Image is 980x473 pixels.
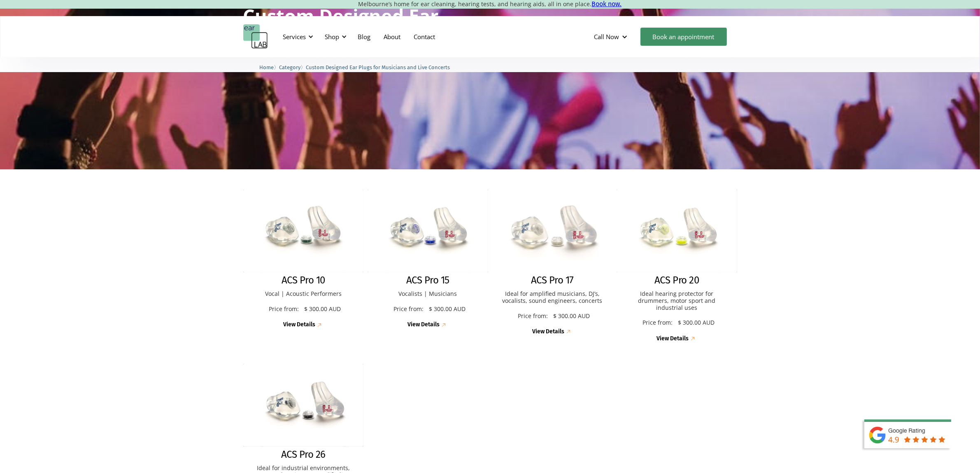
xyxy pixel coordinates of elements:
a: Book an appointment [640,28,727,46]
p: Price from: [390,306,427,313]
img: ACS Pro 15 [368,190,488,272]
a: ACS Pro 15ACS Pro 15Vocalists | MusiciansPrice from:$ 300.00 AUDView Details [368,190,488,329]
li: 〉 [279,63,306,72]
a: Contact [407,25,442,49]
img: ACS Pro 20 [617,190,737,272]
h2: ACS Pro 15 [406,274,449,286]
p: Price from: [639,319,676,326]
a: ACS Pro 10ACS Pro 10Vocal | Acoustic PerformersPrice from:$ 300.00 AUDView Details [243,190,364,329]
a: About [377,25,407,49]
a: ACS Pro 20ACS Pro 20Ideal hearing protector for drummers, motor sport and industrial usesPrice fr... [617,190,737,343]
h2: ACS Pro 17 [531,274,574,286]
p: $ 300.00 AUD [429,306,466,313]
div: View Details [656,335,689,342]
div: Services [278,24,316,49]
h2: ACS Pro 20 [654,274,699,286]
a: Category [279,63,301,71]
p: Vocalists | Musicians [376,290,480,297]
p: Ideal hearing protector for drummers, motor sport and industrial uses [625,290,729,311]
img: ACS Pro 26 [243,364,364,447]
div: Services [283,33,306,41]
img: ACS Pro 17 [486,185,619,276]
div: View Details [283,321,315,328]
p: Vocal | Acoustic Performers [251,290,356,297]
span: Category [279,64,301,70]
img: ACS Pro 10 [243,190,364,272]
h2: ACS Pro 10 [282,274,325,286]
a: ACS Pro 17ACS Pro 17Ideal for amplified musicians, DJ’s, vocalists, sound engineers, concertsPric... [492,190,613,336]
p: Price from: [514,313,551,320]
li: 〉 [260,63,279,72]
a: Blog [351,25,377,49]
h2: ACS Pro 26 [281,449,326,461]
span: Custom Designed Ear Plugs for Musicians and Live Concerts [306,64,450,70]
p: Price from: [265,306,302,313]
div: Shop [325,33,340,41]
div: Shop [320,24,349,49]
p: $ 300.00 AUD [553,313,590,320]
p: $ 300.00 AUD [678,319,715,326]
div: Call Now [588,24,636,49]
span: Home [260,64,274,70]
p: $ 300.00 AUD [304,306,341,313]
p: Ideal for amplified musicians, DJ’s, vocalists, sound engineers, concerts [500,290,605,304]
div: Call Now [594,33,619,41]
a: Home [260,63,274,71]
div: View Details [532,328,564,335]
a: home [243,24,268,49]
div: View Details [407,321,440,328]
a: Custom Designed Ear Plugs for Musicians and Live Concerts [306,63,450,71]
